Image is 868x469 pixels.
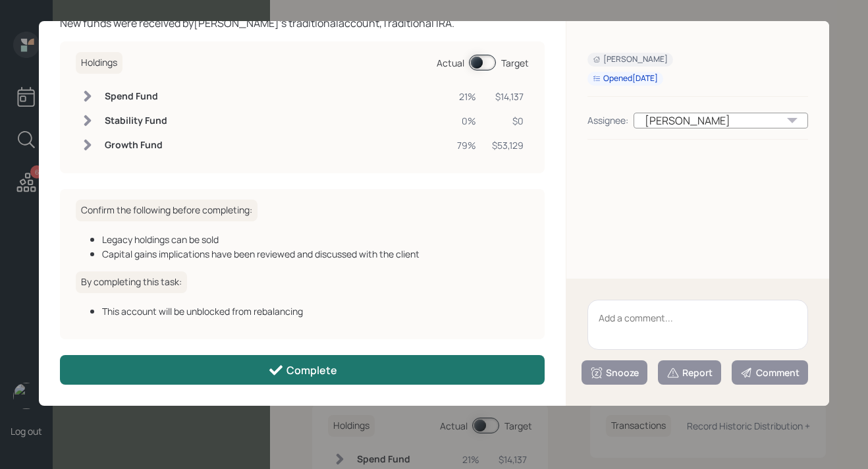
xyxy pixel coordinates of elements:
div: Assignee: [587,113,628,127]
div: Actual [437,56,464,70]
div: Report [666,366,713,379]
h6: Spend Fund [105,91,167,102]
div: Opened [DATE] [593,73,658,84]
h6: By completing this task: [76,271,187,293]
div: 21% [457,90,476,103]
div: 79% [457,138,476,152]
div: [PERSON_NAME] [634,113,808,128]
div: Snooze [590,366,639,379]
div: $14,137 [492,90,524,103]
h6: Confirm the following before completing: [76,200,258,221]
div: This account will be unblocked from rebalancing [102,304,529,318]
div: New funds were received by [PERSON_NAME] 's traditional account, Traditional IRA . [60,15,545,31]
h6: Growth Fund [105,140,167,151]
div: Target [501,56,529,70]
button: Complete [60,355,545,385]
button: Comment [732,360,808,385]
button: Snooze [582,360,647,385]
div: 0% [457,114,476,128]
div: Complete [268,362,337,378]
div: [PERSON_NAME] [593,54,668,65]
button: Report [658,360,721,385]
div: Comment [740,366,800,379]
h6: Stability Fund [105,115,167,126]
div: $0 [492,114,524,128]
div: Legacy holdings can be sold [102,233,529,246]
h6: Holdings [76,52,122,74]
div: Capital gains implications have been reviewed and discussed with the client [102,247,529,261]
div: $53,129 [492,138,524,152]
